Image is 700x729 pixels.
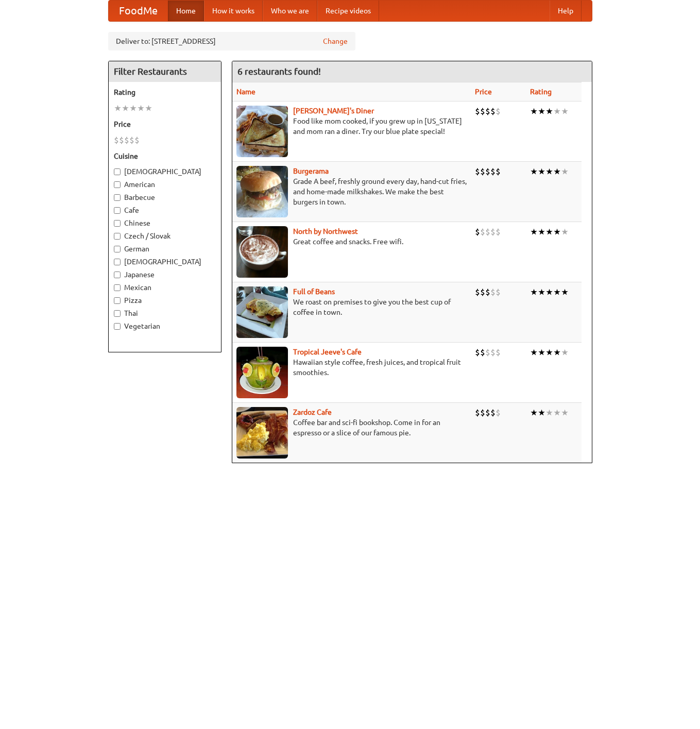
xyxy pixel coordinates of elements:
[545,347,553,358] li: ★
[114,179,216,190] label: American
[114,246,121,252] input: German
[236,417,467,438] p: Coffee bar and sci-fi bookshop. Come in for an espresso or a slice of our famous pie.
[236,347,288,398] img: jeeves.jpg
[236,116,467,137] p: Food like mom cooked, if you grew up in [US_STATE] and mom ran a diner. Try our blue plate special!
[480,286,485,298] li: $
[545,226,553,238] li: ★
[114,269,216,280] label: Japanese
[561,106,569,117] li: ★
[293,107,374,115] a: [PERSON_NAME]'s Diner
[538,407,545,418] li: ★
[553,166,561,177] li: ★
[236,176,467,207] p: Grade A beef, freshly ground every day, hand-cut fries, and home-made milkshakes. We make the bes...
[490,286,496,298] li: $
[323,36,348,46] a: Change
[553,286,561,298] li: ★
[550,1,582,21] a: Help
[538,347,545,358] li: ★
[538,166,545,177] li: ★
[114,166,216,177] label: [DEMOGRAPHIC_DATA]
[475,106,480,117] li: $
[236,106,288,157] img: sallys.jpg
[114,282,216,293] label: Mexican
[530,286,538,298] li: ★
[530,347,538,358] li: ★
[114,257,216,267] label: [DEMOGRAPHIC_DATA]
[480,106,485,117] li: $
[530,166,538,177] li: ★
[114,205,216,215] label: Cafe
[124,134,129,146] li: $
[114,297,121,304] input: Pizza
[236,297,467,317] p: We roast on premises to give you the best cup of coffee in town.
[236,166,288,217] img: burgerama.jpg
[114,181,121,188] input: American
[496,166,501,177] li: $
[293,408,332,416] a: Zardoz Cafe
[530,407,538,418] li: ★
[293,348,362,356] a: Tropical Jeeve's Cafe
[114,310,121,317] input: Thai
[114,194,121,201] input: Barbecue
[485,106,490,117] li: $
[114,119,216,129] h5: Price
[561,407,569,418] li: ★
[475,407,480,418] li: $
[475,226,480,238] li: $
[538,286,545,298] li: ★
[561,226,569,238] li: ★
[480,347,485,358] li: $
[293,287,335,296] a: Full of Beans
[485,407,490,418] li: $
[293,227,358,235] a: North by Northwest
[480,407,485,418] li: $
[114,87,216,97] h5: Rating
[114,244,216,254] label: German
[137,103,145,114] li: ★
[114,192,216,202] label: Barbecue
[145,103,152,114] li: ★
[114,321,216,331] label: Vegetarian
[114,284,121,291] input: Mexican
[538,226,545,238] li: ★
[496,226,501,238] li: $
[530,226,538,238] li: ★
[485,166,490,177] li: $
[475,166,480,177] li: $
[236,407,288,459] img: zardoz.jpg
[545,106,553,117] li: ★
[293,167,329,175] a: Burgerama
[236,357,467,378] p: Hawaiian style coffee, fresh juices, and tropical fruit smoothies.
[553,106,561,117] li: ★
[119,134,124,146] li: $
[496,407,501,418] li: $
[114,207,121,214] input: Cafe
[237,66,321,76] ng-pluralize: 6 restaurants found!
[496,347,501,358] li: $
[475,88,492,96] a: Price
[545,286,553,298] li: ★
[109,61,221,82] h4: Filter Restaurants
[545,407,553,418] li: ★
[129,103,137,114] li: ★
[490,106,496,117] li: $
[114,168,121,175] input: [DEMOGRAPHIC_DATA]
[236,286,288,338] img: beans.jpg
[114,134,119,146] li: $
[114,218,216,228] label: Chinese
[108,32,355,50] div: Deliver to: [STREET_ADDRESS]
[485,286,490,298] li: $
[114,151,216,161] h5: Cuisine
[530,88,552,96] a: Rating
[263,1,317,21] a: Who we are
[168,1,204,21] a: Home
[134,134,140,146] li: $
[114,103,122,114] li: ★
[122,103,129,114] li: ★
[553,347,561,358] li: ★
[490,166,496,177] li: $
